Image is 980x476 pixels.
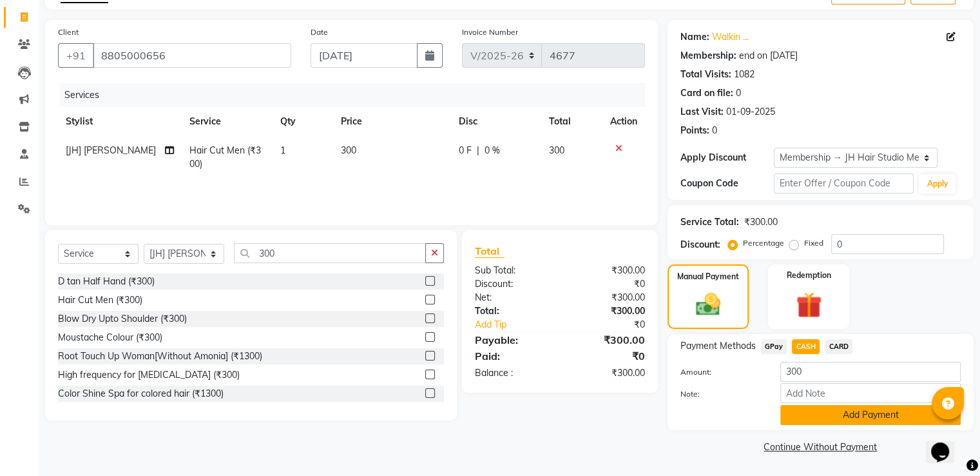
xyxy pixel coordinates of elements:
div: Paid: [465,348,560,364]
label: Redemption [787,270,831,281]
div: ₹300.00 [560,332,655,348]
div: ₹0 [560,348,655,364]
div: Discount: [465,277,560,291]
input: Enter Offer / Coupon Code [774,174,914,193]
div: 1082 [734,68,754,81]
div: Card on file: [680,86,733,100]
div: Last Visit: [680,105,724,119]
th: Disc [451,107,541,136]
span: Total [475,244,504,258]
th: Price [333,107,451,136]
div: 0 [712,124,717,137]
div: Total Visits: [680,68,731,81]
span: CASH [792,339,820,354]
div: Color Shine Spa for colored hair (₹1300) [58,387,224,401]
div: ₹0 [575,318,654,332]
label: Invoice Number [462,26,518,38]
div: Hair Cut Men (₹300) [58,293,142,307]
span: 0 % [485,144,500,157]
span: Payment Methods [680,339,756,353]
div: Payable: [465,332,560,348]
th: Qty [273,107,333,136]
button: Add Payment [780,405,961,425]
div: Services [59,83,655,107]
label: Amount: [671,366,771,378]
div: ₹0 [560,277,655,291]
div: Discount: [680,238,720,252]
button: +91 [58,43,94,68]
span: 0 F [459,144,472,157]
a: Continue Without Payment [670,441,971,454]
div: 0 [736,86,741,100]
div: Service Total: [680,215,739,229]
label: Note: [671,388,771,400]
label: Fixed [804,237,823,249]
img: _gift.svg [788,289,830,321]
button: Apply [919,174,956,193]
span: | [477,144,479,157]
th: Total [541,107,602,136]
div: High frequency for [MEDICAL_DATA] (₹300) [58,368,240,382]
span: GPay [761,339,787,354]
th: Stylist [58,107,182,136]
label: Client [58,26,79,38]
th: Service [182,107,273,136]
div: Moustache Colour (₹300) [58,331,162,344]
label: Percentage [743,237,784,249]
div: Sub Total: [465,264,560,277]
div: Balance : [465,366,560,380]
div: ₹300.00 [560,291,655,304]
div: ₹300.00 [560,304,655,318]
input: Add Note [780,383,961,403]
div: Total: [465,304,560,318]
div: Root Touch Up Woman[Without Amonia] (₹1300) [58,350,262,363]
span: 300 [341,144,356,156]
span: CARD [825,339,852,354]
div: Blow Dry Upto Shoulder (₹300) [58,312,187,326]
div: Points: [680,124,709,137]
div: Apply Discount [680,151,774,164]
a: Add Tip [465,318,575,332]
div: D tan Half Hand (₹300) [58,275,155,288]
div: 01-09-2025 [726,105,775,119]
div: end on [DATE] [739,49,798,63]
span: 1 [280,144,285,156]
div: ₹300.00 [744,215,778,229]
input: Amount [780,362,961,382]
div: Membership: [680,49,736,63]
span: 300 [549,144,564,156]
div: Name: [680,30,709,44]
label: Manual Payment [677,271,739,283]
iframe: chat widget [926,424,967,463]
span: [JH] [PERSON_NAME] [66,144,156,156]
div: Coupon Code [680,177,774,190]
div: ₹300.00 [560,366,655,380]
input: Search or Scan [234,243,426,263]
span: Hair Cut Men (₹300) [189,144,261,170]
div: Net: [465,291,560,304]
input: Search by Name/Mobile/Email/Code [93,43,291,68]
a: Walkin ... [712,30,749,44]
th: Action [602,107,645,136]
div: ₹300.00 [560,264,655,277]
img: _cash.svg [688,290,728,319]
label: Date [311,26,328,38]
